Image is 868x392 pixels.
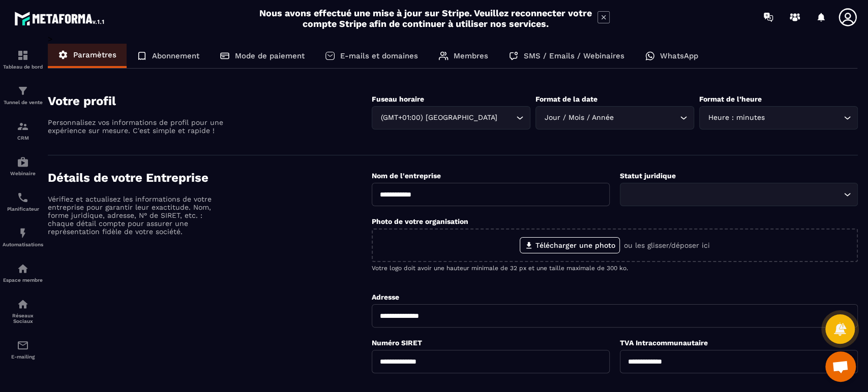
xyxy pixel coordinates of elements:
img: logo [14,9,106,27]
label: Format de la date [535,95,597,103]
img: formation [17,120,29,133]
p: ou les glisser/déposer ici [624,241,710,249]
p: WhatsApp [660,51,698,60]
h4: Détails de votre Entreprise [48,171,372,185]
p: Planificateur [3,206,43,212]
span: (GMT+01:00) [GEOGRAPHIC_DATA] [378,112,499,123]
p: Réseaux Sociaux [3,313,43,324]
div: Search for option [372,106,530,129]
p: Tunnel de vente [3,100,43,105]
label: Nom de l'entreprise [372,172,441,180]
label: Format de l’heure [699,95,762,103]
p: Votre logo doit avoir une hauteur minimale de 32 px et une taille maximale de 300 ko. [372,265,858,272]
img: automations [17,156,29,168]
label: Numéro SIRET [372,339,422,347]
img: formation [17,85,29,97]
label: Télécharger une photo [520,237,620,253]
p: Webinaire [3,171,43,176]
p: Vérifiez et actualisez les informations de votre entreprise pour garantir leur exactitude. Nom, f... [48,195,226,236]
input: Search for option [626,189,841,200]
p: Personnalisez vos informations de profil pour une expérience sur mesure. C'est simple et rapide ! [48,118,226,135]
p: Mode de paiement [235,51,305,60]
a: automationsautomationsEspace membre [3,255,43,290]
div: Search for option [535,106,694,129]
label: Fuseau horaire [372,95,424,103]
p: Espace membre [3,277,43,283]
img: scheduler [17,191,29,204]
a: schedulerschedulerPlanificateur [3,184,43,219]
span: Jour / Mois / Année [542,112,616,123]
img: formation [17,49,29,61]
img: automations [17,263,29,275]
img: automations [17,227,29,239]
p: Tableau de bord [3,64,43,70]
h4: Votre profil [48,94,372,108]
div: Search for option [699,106,858,129]
span: Heure : minutes [706,112,767,123]
p: E-mailing [3,354,43,360]
a: formationformationCRM [3,113,43,148]
a: Ouvrir le chat [825,351,856,382]
img: email [17,339,29,351]
p: Automatisations [3,242,43,247]
label: Photo de votre organisation [372,217,468,225]
a: social-networksocial-networkRéseaux Sociaux [3,290,43,332]
p: SMS / Emails / Webinaires [524,51,624,60]
h2: Nous avons effectué une mise à jour sur Stripe. Veuillez reconnecter votre compte Stripe afin de ... [259,8,592,29]
a: formationformationTunnel de vente [3,77,43,113]
div: Search for option [620,183,858,206]
a: emailemailE-mailing [3,332,43,367]
input: Search for option [767,112,841,123]
img: social-network [17,298,29,310]
a: formationformationTableau de bord [3,42,43,77]
p: E-mails et domaines [340,51,418,60]
label: TVA Intracommunautaire [620,339,708,347]
p: Membres [454,51,488,60]
input: Search for option [499,112,514,123]
p: Abonnement [152,51,199,60]
label: Adresse [372,293,399,301]
label: Statut juridique [620,172,676,180]
p: Paramètres [73,50,116,59]
p: CRM [3,135,43,141]
a: automationsautomationsWebinaire [3,148,43,184]
input: Search for option [616,112,677,123]
a: automationsautomationsAutomatisations [3,219,43,255]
